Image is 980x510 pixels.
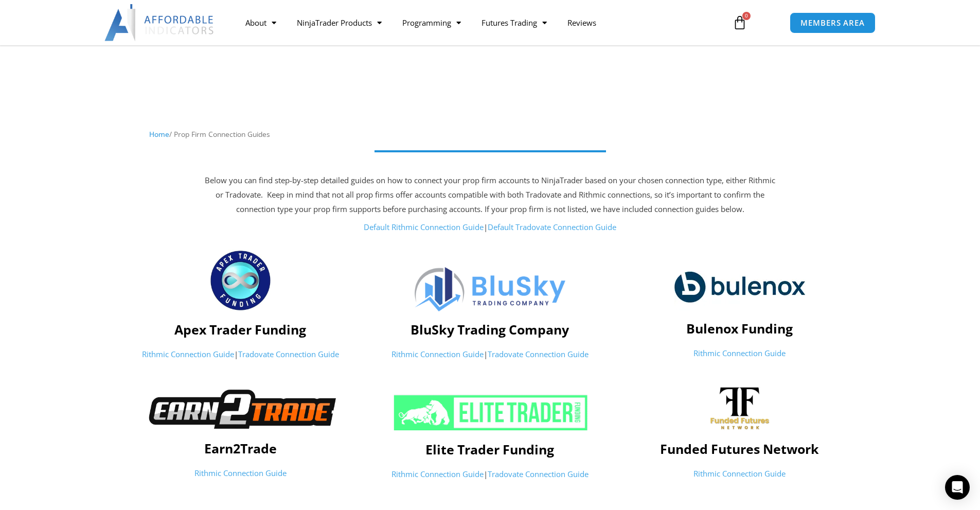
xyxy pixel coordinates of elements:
img: LogoAI | Affordable Indicators – NinjaTrader [104,4,215,41]
a: Default Rithmic Connection Guide [364,222,484,232]
a: Rithmic Connection Guide [391,469,484,479]
img: channels4_profile | Affordable Indicators – NinjaTrader [710,386,770,431]
p: Below you can find step-by-step detailed guides on how to connect your prop firm accounts to Ninj... [202,173,778,217]
img: Logo | Affordable Indicators – NinjaTrader [415,267,565,311]
a: Home [149,129,169,139]
nav: Breadcrumb [149,128,831,141]
a: Rithmic Connection Guide [194,468,287,478]
a: Futures Trading [471,11,557,34]
h4: BluSky Trading Company [370,322,610,337]
p: | [370,347,610,362]
a: 0 [717,8,762,38]
img: apex_Logo1 | Affordable Indicators – NinjaTrader [209,249,272,312]
a: NinjaTrader Products [287,11,392,34]
h4: Elite Trader Funding [370,442,610,457]
a: Reviews [557,11,607,34]
h4: Funded Futures Network [620,441,859,456]
img: logo-2 | Affordable Indicators – NinjaTrader [674,263,806,310]
p: | [202,220,778,235]
a: Rithmic Connection Guide [391,349,484,359]
a: MEMBERS AREA [790,12,876,33]
a: About [235,11,287,34]
img: Earn2TradeNB | Affordable Indicators – NinjaTrader [136,388,345,430]
div: Open Intercom Messenger [945,475,970,500]
nav: Menu [235,11,721,34]
h4: Earn2Trade [121,441,360,456]
a: Tradovate Connection Guide [488,349,589,359]
h4: Bulenox Funding [620,321,859,336]
h4: Apex Trader Funding [121,322,360,337]
a: Tradovate Connection Guide [238,349,339,359]
a: Rithmic Connection Guide [693,348,786,358]
span: MEMBERS AREA [800,19,865,27]
a: Default Tradovate Connection Guide [488,222,616,232]
p: | [121,347,360,362]
a: Tradovate Connection Guide [488,469,589,479]
a: Programming [392,11,471,34]
img: ETF 2024 NeonGrn 1 | Affordable Indicators – NinjaTrader [392,394,589,431]
a: Rithmic Connection Guide [693,468,786,479]
span: 0 [742,12,751,20]
a: Rithmic Connection Guide [142,349,234,359]
p: | [370,467,610,482]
